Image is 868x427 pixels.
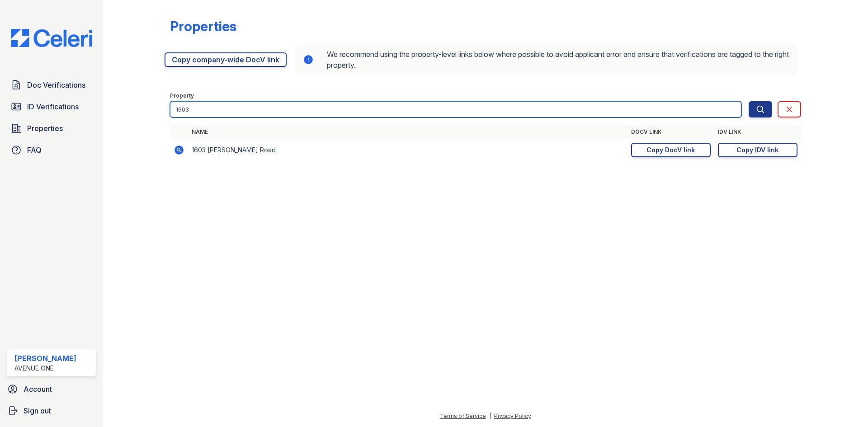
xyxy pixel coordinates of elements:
[714,125,801,139] th: IDV Link
[27,101,79,112] span: ID Verifications
[24,384,52,394] span: Account
[4,29,99,47] img: CE_Logo_Blue-a8612792a0a2168367f1c8372b55b34899dd931a85d93a1a3d3e32e68fde9ad4.png
[14,364,76,373] div: Avenue One
[494,413,531,419] a: Privacy Policy
[4,402,99,420] a: Sign out
[27,80,85,90] span: Doc Verifications
[165,52,287,67] a: Copy company-wide DocV link
[188,125,627,139] th: Name
[170,18,236,34] div: Properties
[14,353,76,364] div: [PERSON_NAME]
[170,92,194,99] label: Property
[631,143,711,157] a: Copy DocV link
[7,141,96,159] a: FAQ
[627,125,714,139] th: DocV Link
[4,380,99,398] a: Account
[170,101,741,117] input: Search by property name or address
[188,139,627,161] td: 1603 [PERSON_NAME] Road
[718,143,797,157] a: Copy IDV link
[27,145,42,155] span: FAQ
[7,76,96,94] a: Doc Verifications
[646,145,695,155] div: Copy DocV link
[489,413,491,419] div: |
[296,45,797,74] div: We recommend using the property-level links below where possible to avoid applicant error and ens...
[736,145,778,155] div: Copy IDV link
[27,123,63,134] span: Properties
[24,405,51,416] span: Sign out
[7,98,96,116] a: ID Verifications
[440,413,486,419] a: Terms of Service
[7,119,96,137] a: Properties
